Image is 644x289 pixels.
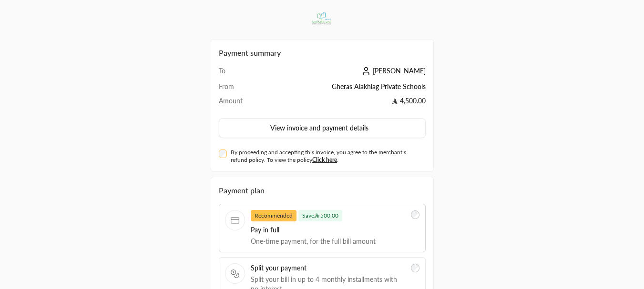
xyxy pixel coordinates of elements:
[359,67,426,75] a: [PERSON_NAME]
[219,66,261,82] td: To
[251,263,405,273] span: Split your payment
[251,237,405,246] span: One-time payment, for the full bill amount
[219,47,426,59] h2: Payment summary
[307,6,337,31] img: Company Logo
[251,225,405,235] span: Pay in full
[219,82,261,96] td: From
[219,118,426,138] button: View invoice and payment details
[312,156,337,163] a: Click here
[298,210,343,221] span: Save 500.00
[373,67,426,75] span: [PERSON_NAME]
[260,82,425,96] td: Gheras Alakhlag Private Schools
[411,210,419,219] input: RecommendedSave 500.00Pay in fullOne-time payment, for the full bill amount
[260,96,425,110] td: 4,500.00
[231,149,421,164] label: By proceeding and accepting this invoice, you agree to the merchant’s refund policy. To view the ...
[219,185,426,196] div: Payment plan
[219,96,261,110] td: Amount
[411,264,419,272] input: Split your paymentSplit your bill in up to 4 monthly installments with no interest
[251,210,296,221] span: Recommended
